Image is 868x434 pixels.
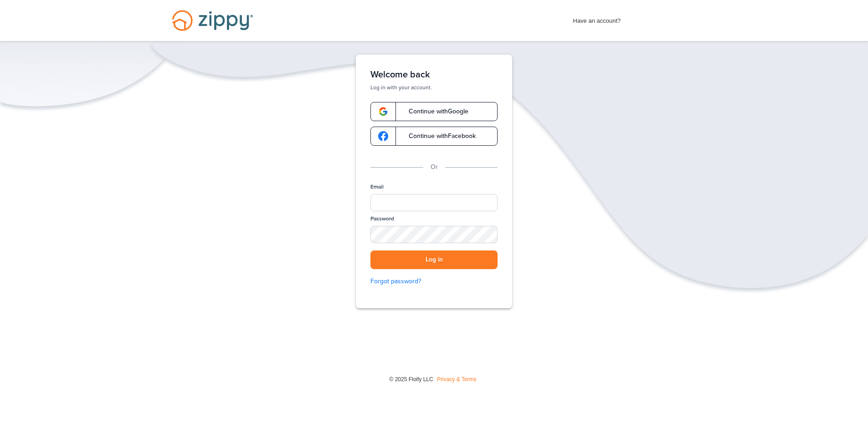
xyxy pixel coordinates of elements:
[370,102,498,121] a: google-logoContinue withGoogle
[389,376,433,383] span: © 2025 Floify LLC
[370,215,394,223] label: Password
[378,131,388,141] img: google-logo
[370,226,498,243] input: Password
[370,183,384,191] label: Email
[431,162,438,172] p: Or
[370,69,498,80] h1: Welcome back
[370,194,498,211] input: Email
[370,127,498,146] a: google-logoContinue withFacebook
[370,276,498,286] a: Forgot password?
[400,108,468,115] span: Continue with Google
[378,107,388,117] img: google-logo
[573,11,621,26] span: Have an account?
[400,133,476,139] span: Continue with Facebook
[437,376,476,383] a: Privacy & Terms
[370,84,498,91] p: Log in with your account.
[370,250,498,269] button: Log in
